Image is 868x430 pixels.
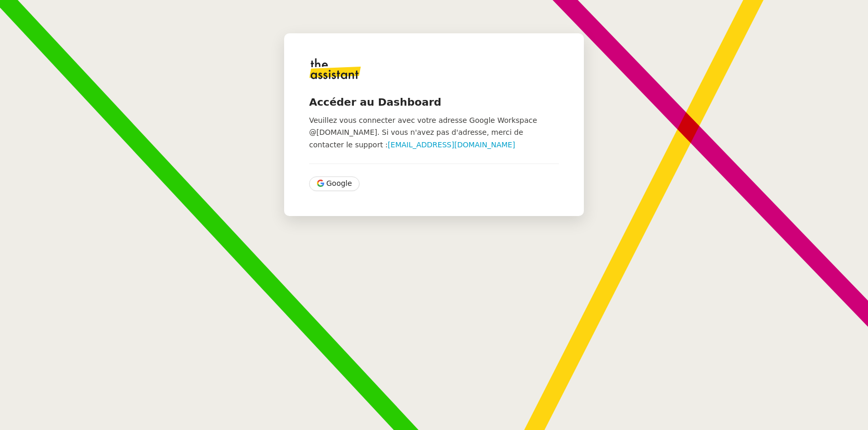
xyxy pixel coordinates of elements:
img: logo [309,58,361,79]
h4: Accéder au Dashboard [309,95,559,109]
a: [EMAIL_ADDRESS][DOMAIN_NAME] [388,141,515,149]
button: Google [309,176,360,191]
span: Google [326,178,352,189]
span: Veuillez vous connecter avec votre adresse Google Workspace @[DOMAIN_NAME]. Si vous n'avez pas d'... [309,116,537,149]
